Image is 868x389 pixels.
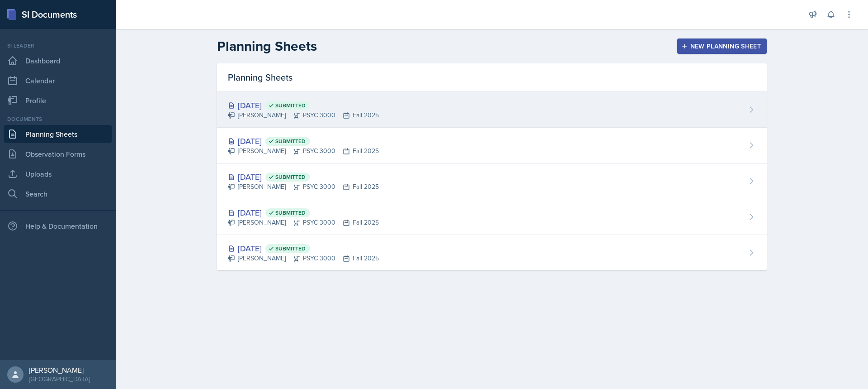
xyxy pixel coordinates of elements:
[677,38,767,54] button: New Planning Sheet
[228,207,379,219] div: [DATE]
[4,42,112,50] div: Si leader
[275,138,306,145] span: Submitted
[275,173,306,181] span: Submitted
[228,146,379,156] div: [PERSON_NAME] PSYC 3000 Fall 2025
[275,102,306,109] span: Submitted
[29,365,90,375] div: [PERSON_NAME]
[4,145,112,163] a: Observation Forms
[228,182,379,192] div: [PERSON_NAME] PSYC 3000 Fall 2025
[217,63,767,92] div: Planning Sheets
[228,110,379,120] div: [PERSON_NAME] PSYC 3000 Fall 2025
[275,209,306,216] span: Submitted
[4,91,112,110] a: Profile
[217,235,767,270] a: [DATE] Submitted [PERSON_NAME]PSYC 3000Fall 2025
[217,128,767,163] a: [DATE] Submitted [PERSON_NAME]PSYC 3000Fall 2025
[4,165,112,183] a: Uploads
[228,171,379,183] div: [DATE]
[228,99,379,111] div: [DATE]
[217,92,767,128] a: [DATE] Submitted [PERSON_NAME]PSYC 3000Fall 2025
[4,185,112,203] a: Search
[217,38,317,54] h2: Planning Sheets
[217,163,767,199] a: [DATE] Submitted [PERSON_NAME]PSYC 3000Fall 2025
[228,254,379,263] div: [PERSON_NAME] PSYC 3000 Fall 2025
[275,245,306,252] span: Submitted
[683,43,761,50] div: New Planning Sheet
[228,242,379,255] div: [DATE]
[4,72,112,90] a: Calendar
[228,218,379,227] div: [PERSON_NAME] PSYC 3000 Fall 2025
[4,125,112,143] a: Planning Sheets
[228,135,379,147] div: [DATE]
[217,199,767,235] a: [DATE] Submitted [PERSON_NAME]PSYC 3000Fall 2025
[4,217,112,235] div: Help & Documentation
[4,115,112,123] div: Documents
[29,375,90,384] div: [GEOGRAPHIC_DATA]
[4,52,112,70] a: Dashboard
